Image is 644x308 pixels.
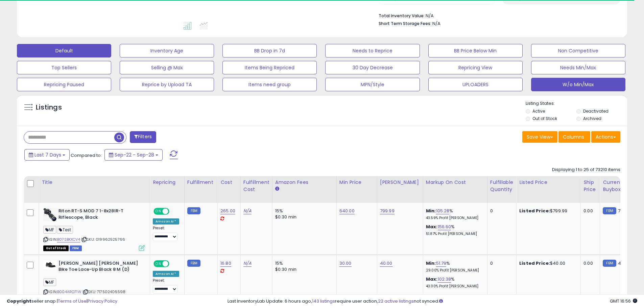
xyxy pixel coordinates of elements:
a: 640.00 [339,208,355,214]
div: % [426,276,482,289]
span: 799.99 [618,208,633,214]
span: Test [57,226,73,234]
div: Last InventoryLab Update: 6 hours ago, require user action, not synced. [228,298,637,305]
button: BB Price Below Min [428,44,523,57]
span: OFF [168,209,179,214]
div: Fulfillment Cost [243,179,269,193]
p: 43.59% Profit [PERSON_NAME] [426,216,482,220]
div: 0 [490,260,511,266]
div: $40.00 [519,260,575,266]
button: Sep-22 - Sep-28 [104,149,163,161]
span: 2025-10-6 16:56 GMT [610,298,637,304]
b: Riton RT-S MOD 7 1-8x28IR-T Riflescope, Black [58,208,141,222]
button: Items need group [222,78,317,91]
p: Listing States: [526,100,627,107]
button: Columns [558,131,590,143]
button: 30 Day Decrease [325,61,420,74]
button: Needs Min/Max [531,61,625,74]
p: 51.87% Profit [PERSON_NAME] [426,232,482,236]
div: Min Price [339,179,374,186]
span: Sep-22 - Sep-28 [115,151,154,158]
a: 105.28 [436,208,450,214]
a: 102.38 [438,276,451,283]
div: Cost [220,179,238,186]
a: 265.00 [220,208,235,214]
button: Repricing Paused [17,78,111,91]
div: Ship Price [583,179,597,193]
span: Last 7 Days [34,151,61,158]
div: Preset: [153,226,179,241]
button: Needs to Reprice [325,44,420,57]
button: Non Competitive [531,44,625,57]
span: MF [43,226,56,234]
a: 30.00 [339,260,352,267]
th: The percentage added to the cost of goods (COGS) that forms the calculator for Min & Max prices. [423,176,487,203]
div: [PERSON_NAME] [380,179,420,186]
a: 16.80 [220,260,231,267]
button: Last 7 Days [24,149,70,161]
a: Terms of Use [58,298,87,304]
a: N/A [243,260,252,267]
span: Columns [563,134,584,140]
div: % [426,208,482,220]
div: 15% [275,260,331,266]
button: Actions [591,131,620,143]
a: Privacy Policy [88,298,117,304]
button: W/o Min/Max [531,78,625,91]
div: Repricing [153,179,182,186]
div: 15% [275,208,331,214]
div: Listed Price [519,179,578,186]
button: Reprice by Upload TA [120,78,214,91]
div: $0.30 min [275,214,331,220]
span: ON [154,261,163,266]
b: Max: [426,276,438,282]
small: FBM [187,260,200,267]
b: Min: [426,260,436,266]
button: Filters [130,131,156,143]
b: [PERSON_NAME] [PERSON_NAME] Bike Toe Lace-Up Black 8 M (D) [58,260,141,275]
div: seller snap | | [7,298,117,305]
div: 0 [490,208,511,214]
div: % [426,224,482,236]
div: 0.00 [583,208,595,214]
a: 22 active listings [378,298,414,304]
div: Markup on Cost [426,179,484,186]
label: Active [532,108,545,114]
small: Amazon Fees. [275,186,279,192]
div: Amazon AI * [153,218,179,224]
b: Max: [426,223,438,230]
p: 43.00% Profit [PERSON_NAME] [426,284,482,289]
a: 40.00 [380,260,392,267]
span: 40 [618,260,624,266]
small: FBM [603,260,616,267]
span: OFF [168,261,179,266]
small: FBM [187,207,200,214]
div: Displaying 1 to 25 of 73210 items [552,167,620,173]
button: UPLOADERS [428,78,523,91]
button: Selling @ Max [120,61,214,74]
div: Preset: [153,278,179,293]
a: 799.99 [380,208,395,214]
div: $0.30 min [275,266,331,273]
div: % [426,260,482,273]
span: All listings that are currently out of stock and unavailable for purchase on Amazon [43,245,69,251]
b: Listed Price: [519,208,550,214]
strong: Copyright [7,298,31,304]
a: B07SBKXCV4 [57,237,80,242]
span: MF [43,278,56,286]
a: N/A [243,208,252,214]
a: 156.60 [438,223,451,230]
p: 29.00% Profit [PERSON_NAME] [426,268,482,273]
span: ON [154,209,163,214]
img: 418hPfOYIiL._SL40_.jpg [43,208,57,221]
button: Save View [522,131,557,143]
button: Repricing View [428,61,523,74]
a: 51.79 [436,260,447,267]
label: Out of Stock [532,116,557,121]
span: | SKU: 019962525766 [81,237,125,242]
div: Title [42,179,147,186]
b: Min: [426,208,436,214]
button: Items Being Repriced [222,61,317,74]
button: Default [17,44,111,57]
div: 0.00 [583,260,595,266]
